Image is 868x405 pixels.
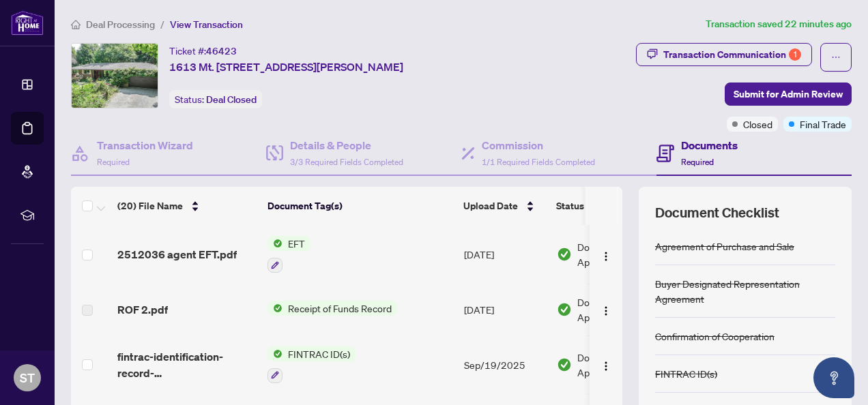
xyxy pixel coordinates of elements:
[290,157,403,167] span: 3/3 Required Fields Completed
[160,16,164,32] li: /
[117,198,183,213] span: (20) File Name
[262,187,458,225] th: Document Tag(s)
[595,299,617,320] button: Logo
[267,236,283,251] img: Status Icon
[706,16,852,32] article: Transaction saved 22 minutes ago
[112,187,262,225] th: (20) File Name
[556,198,584,213] span: Status
[458,187,551,225] th: Upload Date
[170,18,243,31] span: View Transaction
[655,203,779,222] span: Document Checklist
[601,361,611,372] img: Logo
[743,117,772,132] span: Closed
[681,137,738,153] h4: Documents
[267,346,283,361] img: Status Icon
[725,82,852,106] button: Submit for Admin Review
[557,302,572,317] img: Document Status
[117,348,257,381] span: fintrac-identification-record-[PERSON_NAME]-20250919-080507.pdf
[283,236,310,251] span: EFT
[551,187,667,225] th: Status
[206,93,257,106] span: Deal Closed
[267,301,283,316] img: Status Icon
[681,157,714,167] span: Required
[20,368,35,387] span: ST
[482,137,595,153] h4: Commission
[459,225,551,284] td: [DATE]
[267,346,356,383] button: Status IconFINTRAC ID(s)
[463,198,518,213] span: Upload Date
[169,43,237,59] div: Ticket #:
[169,90,262,108] div: Status:
[86,18,155,31] span: Deal Processing
[636,43,812,66] button: Transaction Communication1
[283,346,356,361] span: FINTRAC ID(s)
[577,350,662,380] span: Document Approved
[813,357,854,398] button: Open asap
[71,20,81,29] span: home
[11,10,44,35] img: logo
[290,137,403,153] h4: Details & People
[206,45,237,57] span: 46423
[577,295,662,325] span: Document Approved
[655,239,794,254] div: Agreement of Purchase and Sale
[267,236,310,273] button: Status IconEFT
[595,243,617,265] button: Logo
[655,329,775,344] div: Confirmation of Cooperation
[72,44,158,108] img: IMG-S12177845_1.jpg
[267,301,397,316] button: Status IconReceipt of Funds Record
[97,137,193,153] h4: Transaction Wizard
[831,52,841,62] span: ellipsis
[557,247,572,262] img: Document Status
[734,83,843,105] span: Submit for Admin Review
[655,366,717,381] div: FINTRAC ID(s)
[557,357,572,372] img: Document Status
[800,117,846,132] span: Final Trade
[577,239,662,269] span: Document Approved
[601,251,611,262] img: Logo
[459,335,551,394] td: Sep/19/2025
[601,305,611,316] img: Logo
[459,284,551,335] td: [DATE]
[482,157,595,167] span: 1/1 Required Fields Completed
[789,48,801,61] div: 1
[595,354,617,376] button: Logo
[655,276,835,306] div: Buyer Designated Representation Agreement
[283,301,397,316] span: Receipt of Funds Record
[97,157,130,167] span: Required
[117,246,237,262] span: 2512036 agent EFT.pdf
[117,301,168,318] span: ROF 2.pdf
[169,59,403,75] span: 1613 Mt. [STREET_ADDRESS][PERSON_NAME]
[663,44,801,65] div: Transaction Communication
